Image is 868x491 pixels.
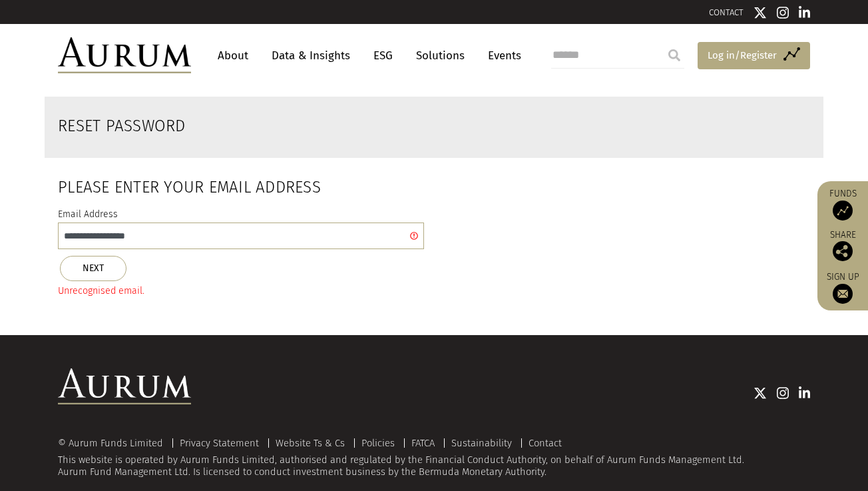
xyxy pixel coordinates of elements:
[833,284,853,304] img: Sign up to our newsletter
[276,437,345,449] a: Website Ts & Cs
[824,188,861,221] a: Funds
[709,7,744,17] a: CONTACT
[799,386,811,400] img: Linkedin icon
[529,437,562,449] a: Contact
[698,42,810,70] a: Log in/Register
[211,43,255,68] a: About
[777,386,789,400] img: Instagram icon
[481,43,521,68] a: Events
[824,271,861,304] a: Sign up
[833,201,853,221] img: Access Funds
[58,178,424,197] h2: Please enter your email address
[58,438,810,478] div: This website is operated by Aurum Funds Limited, authorised and regulated by the Financial Conduc...
[799,6,811,19] img: Linkedin icon
[661,42,688,69] input: Submit
[824,231,861,261] div: Share
[58,283,424,298] div: Unrecognised email.
[60,256,126,281] button: NEXT
[451,437,512,449] a: Sustainability
[777,6,789,19] img: Instagram icon
[754,386,767,400] img: Twitter icon
[58,117,682,136] h2: Reset Password
[265,43,357,68] a: Data & Insights
[58,368,191,404] img: Aurum Logo
[58,438,170,448] div: © Aurum Funds Limited
[361,437,395,449] a: Policies
[411,437,435,449] a: FATCA
[58,37,191,73] img: Aurum
[180,437,259,449] a: Privacy Statement
[754,6,767,19] img: Twitter icon
[708,47,777,63] span: Log in/Register
[58,207,118,223] label: Email Address
[833,241,853,261] img: Share this post
[409,43,471,68] a: Solutions
[367,43,399,68] a: ESG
